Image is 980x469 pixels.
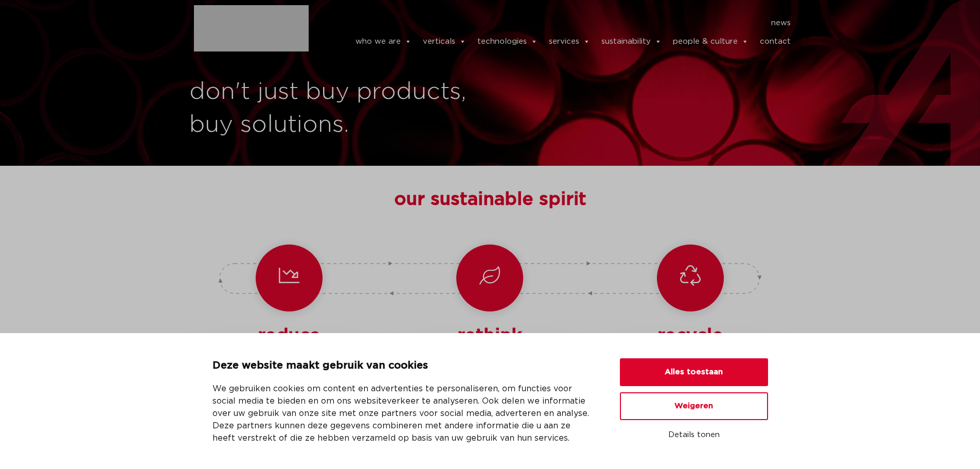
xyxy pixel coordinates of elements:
[423,31,466,52] a: verticals
[355,31,412,52] a: who we are
[194,322,385,351] h4: reduce
[477,31,538,52] a: technologies
[595,322,786,351] h4: recycle
[324,15,791,31] nav: Menu
[212,358,595,374] p: Deze website maakt gebruik van cookies
[212,383,595,444] p: We gebruiken cookies om content en advertenties te personaliseren, om functies voor social media ...
[601,31,662,52] a: sustainability
[620,392,768,420] button: Weigeren
[760,31,791,52] a: contact
[771,15,791,31] a: news
[189,186,791,214] h3: our sustainable spirit
[410,322,569,351] h4: rethink
[673,31,749,52] a: people & culture
[620,426,768,444] button: Details tonen
[189,76,485,142] h1: don't just buy products, buy solutions.
[549,31,590,52] a: services
[620,358,768,386] button: Alles toestaan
